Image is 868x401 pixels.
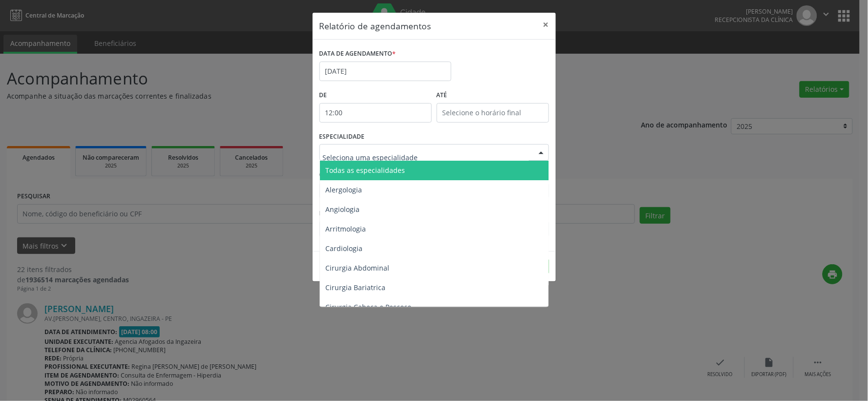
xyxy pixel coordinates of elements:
span: Cirurgia Cabeça e Pescoço [326,302,412,312]
h5: Relatório de agendamentos [319,20,431,32]
input: Seleciona uma especialidade [323,148,529,167]
input: Selecione o horário inicial [319,103,432,123]
label: DATA DE AGENDAMENTO [319,46,396,62]
span: Cirurgia Bariatrica [326,283,386,292]
span: Cardiologia [326,244,363,253]
span: Arritmologia [326,224,366,233]
input: Selecione uma data ou intervalo [319,62,451,81]
span: Angiologia [326,205,360,214]
input: Selecione o horário final [437,103,549,123]
button: Close [536,13,556,37]
label: ATÉ [437,88,549,103]
label: De [319,88,432,103]
span: Todas as especialidades [326,166,405,175]
span: Alergologia [326,185,362,194]
span: Cirurgia Abdominal [326,263,390,273]
label: ESPECIALIDADE [319,129,365,145]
